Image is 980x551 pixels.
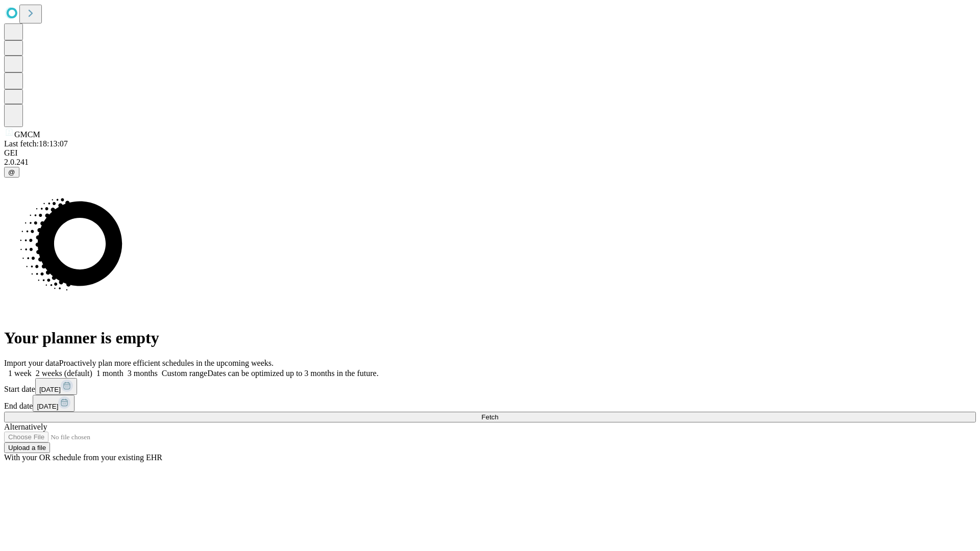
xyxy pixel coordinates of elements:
[96,369,124,378] span: 1 month
[4,139,68,148] span: Last fetch: 18:13:07
[4,359,59,367] span: Import your data
[4,158,976,167] div: 2.0.241
[14,130,40,139] span: GMCM
[4,378,976,395] div: Start date
[8,369,32,378] span: 1 week
[4,148,976,158] div: GEI
[4,395,976,412] div: End date
[37,403,58,410] span: [DATE]
[59,359,274,367] span: Proactively plan more efficient schedules in the upcoming weeks.
[207,369,378,378] span: Dates can be optimized up to 3 months in the future.
[4,422,47,431] span: Alternatively
[39,386,61,393] span: [DATE]
[33,395,75,412] button: [DATE]
[36,369,92,378] span: 2 weeks (default)
[4,167,19,178] button: @
[4,329,976,347] h1: Your planner is empty
[4,412,976,422] button: Fetch
[128,369,158,378] span: 3 months
[481,413,498,421] span: Fetch
[162,369,207,378] span: Custom range
[35,378,77,395] button: [DATE]
[4,453,162,462] span: With your OR schedule from your existing EHR
[8,168,15,176] span: @
[4,442,50,453] button: Upload a file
